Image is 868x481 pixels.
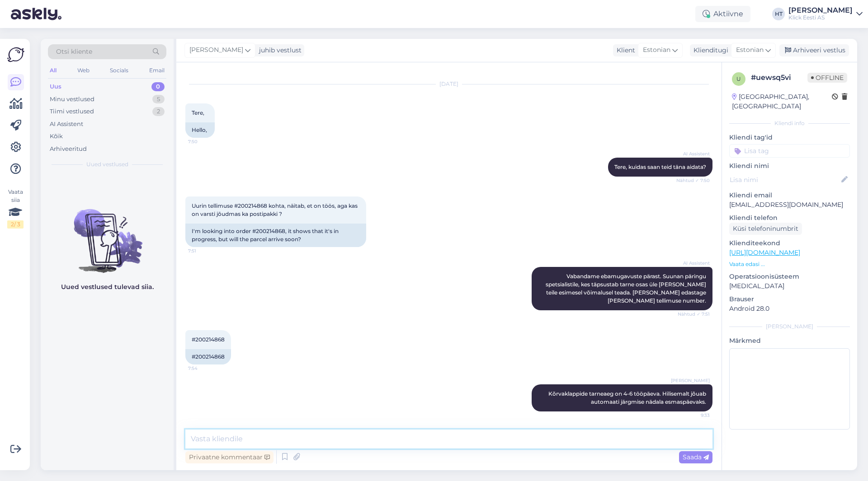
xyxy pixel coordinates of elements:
[690,46,728,55] div: Klienditugi
[7,220,24,229] div: 2 / 3
[255,46,302,55] div: juhib vestlust
[185,451,274,463] div: Privaatne kommentaar
[676,412,710,419] span: 9:33
[75,65,91,76] div: Web
[61,282,154,292] p: Uued vestlused tulevad siia.
[729,304,850,313] p: Android 28.0
[192,336,225,343] span: #200214868
[676,150,710,157] span: AI Assistent
[729,281,850,291] p: [MEDICAL_DATA]
[147,65,166,76] div: Email
[729,248,800,257] a: [URL][DOMAIN_NAME]
[613,46,635,55] div: Klient
[729,238,850,248] p: Klienditeekond
[772,8,785,20] div: HT
[108,65,130,76] div: Socials
[185,224,366,247] div: I'm looking into order #200214868, it shows that it's in progress, but will the parcel arrive soon?
[671,377,710,384] span: [PERSON_NAME]
[729,294,850,304] p: Brauser
[546,273,708,304] span: Vabandame ebamugavuste pärast. Suunan päringu spetsialistile, kes täpsustab tarne osas üle [PERSO...
[50,132,63,141] div: Kõik
[188,138,222,145] span: 7:50
[192,109,204,116] span: Tere,
[50,82,61,91] div: Uus
[643,45,670,55] span: Estonian
[729,191,850,200] p: Kliendi email
[729,144,850,158] input: Lisa tag
[788,14,853,21] div: Klick Eesti AS
[751,72,807,83] div: # uewsq5vi
[548,390,708,405] span: Kõrvaklappide tarneaeg on 4-6 tööpäeva. Hilisemalt jõuab automaati järgmise nädala esmaspäevaks.
[50,95,94,104] div: Minu vestlused
[732,92,832,111] div: [GEOGRAPHIC_DATA], [GEOGRAPHIC_DATA]
[50,145,87,154] div: Arhiveeritud
[736,75,741,82] span: u
[7,46,24,63] img: Askly Logo
[192,202,359,217] span: Uurin tellimuse #200214868 kohta, näitab, et on töös, aga kas on varsti jõudmas ka postipakki ?
[86,160,128,168] span: Uued vestlused
[729,260,850,268] p: Vaata edasi ...
[729,213,850,223] p: Kliendi telefon
[779,44,849,56] div: Arhiveeri vestlus
[729,336,850,346] p: Märkmed
[151,82,165,91] div: 0
[188,248,222,254] span: 7:51
[729,133,850,142] p: Kliendi tag'id
[729,200,850,210] p: [EMAIL_ADDRESS][DOMAIN_NAME]
[683,453,709,461] span: Saada
[729,119,850,127] div: Kliendi info
[730,175,840,185] input: Lisa nimi
[695,6,750,22] div: Aktiivne
[676,311,710,318] span: Nähtud ✓ 7:51
[152,107,165,116] div: 2
[185,80,712,88] div: [DATE]
[48,65,58,76] div: All
[676,177,710,184] span: Nähtud ✓ 7:50
[56,47,92,56] span: Otsi kliente
[188,365,222,372] span: 7:54
[736,45,764,55] span: Estonian
[152,95,165,104] div: 5
[41,193,174,274] img: No chats
[614,163,706,170] span: Tere, kuidas saan teid täna aidata?
[189,45,243,55] span: [PERSON_NAME]
[729,223,802,235] div: Küsi telefoninumbrit
[50,120,83,129] div: AI Assistent
[185,349,231,364] div: #200214868
[729,161,850,171] p: Kliendi nimi
[729,272,850,281] p: Operatsioonisüsteem
[185,122,215,138] div: Hello,
[788,7,853,14] div: [PERSON_NAME]
[7,188,24,229] div: Vaata siia
[807,73,847,83] span: Offline
[676,260,710,266] span: AI Assistent
[50,107,94,116] div: Tiimi vestlused
[788,7,863,21] a: [PERSON_NAME]Klick Eesti AS
[729,322,850,331] div: [PERSON_NAME]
